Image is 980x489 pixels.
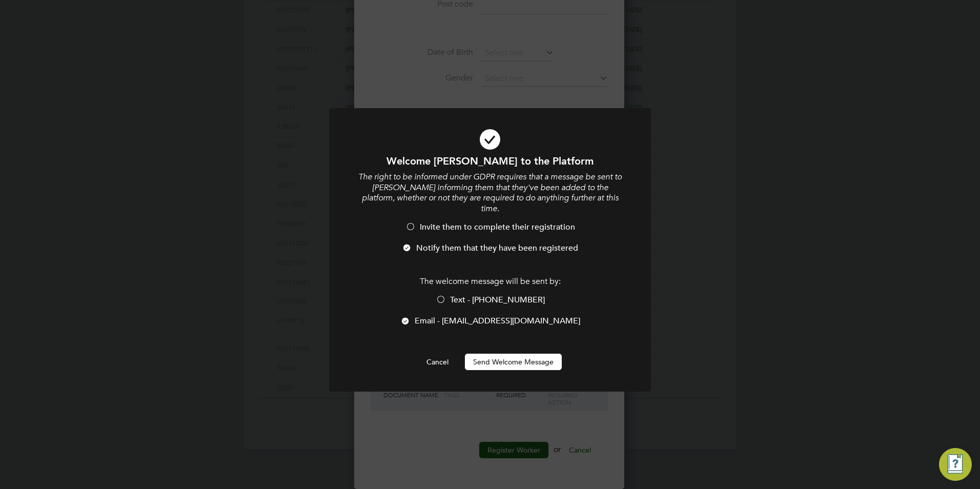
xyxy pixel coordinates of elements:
button: Cancel [418,354,457,370]
i: The right to be informed under GDPR requires that a message be sent to [PERSON_NAME] informing th... [358,172,622,214]
span: Text - [PHONE_NUMBER] [450,295,545,305]
span: Notify them that they have been registered [416,243,578,253]
button: Engage Resource Center [939,448,972,481]
span: Invite them to complete their registration [420,222,575,232]
h1: Welcome [PERSON_NAME] to the Platform [357,154,623,168]
p: The welcome message will be sent by: [357,276,623,287]
span: Email - [EMAIL_ADDRESS][DOMAIN_NAME] [415,316,580,326]
button: Send Welcome Message [465,354,562,370]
